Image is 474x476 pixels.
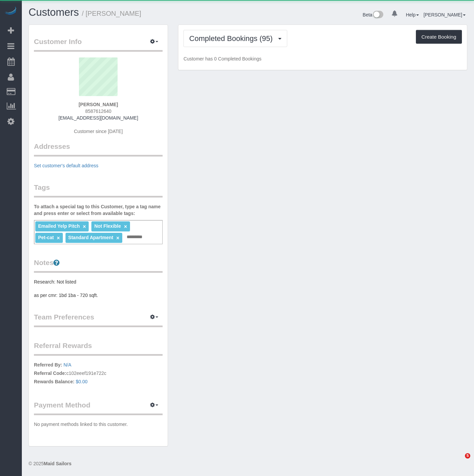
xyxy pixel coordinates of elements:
img: New interface [372,11,383,19]
a: Beta [363,12,384,17]
span: Not Flexible [94,223,121,229]
div: © 2025 [29,460,467,467]
a: [EMAIL_ADDRESS][DOMAIN_NAME] [58,115,138,121]
a: Customers [29,6,79,18]
a: × [83,224,86,229]
button: Create Booking [416,30,462,44]
label: To attach a special tag to this Customer, type a tag name and press enter or select from availabl... [34,203,163,217]
span: Emailed Yelp Pitch [38,223,80,229]
legend: Referral Rewards [34,341,163,356]
span: 8587612640 [85,109,112,114]
span: Completed Bookings (95) [189,34,276,43]
strong: [PERSON_NAME] [79,102,118,107]
a: × [116,235,119,241]
legend: Notes [34,258,163,273]
span: Customer since [DATE] [74,129,123,134]
img: Automaid Logo [4,7,17,16]
a: Set customer's default address [34,163,98,168]
legend: Team Preferences [34,312,163,327]
a: N/A [63,362,71,367]
label: Rewards Balance: [34,378,75,385]
a: $0.00 [76,379,88,384]
legend: Payment Method [34,400,163,415]
legend: Customer Info [34,37,163,52]
a: × [57,235,60,241]
span: Pet-cat [38,235,54,240]
a: Help [406,12,419,17]
small: / [PERSON_NAME] [82,10,141,17]
a: × [124,224,127,229]
span: Standard Apartment [68,235,113,240]
p: No payment methods linked to this customer. [34,421,163,428]
label: Referred By: [34,361,62,368]
button: Completed Bookings (95) [183,30,287,47]
strong: Maid Sailors [44,461,71,466]
p: Customer has 0 Completed Bookings [183,55,462,62]
a: [PERSON_NAME] [424,12,466,17]
span: 5 [465,453,470,459]
iframe: Intercom live chat [451,453,467,469]
label: Referral Code: [34,370,66,377]
p: c102eeef191e722c [34,361,163,387]
pre: Research: Not listed as per cmr: 1bd 1ba - 720 sqft. [34,278,163,299]
legend: Tags [34,182,163,198]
